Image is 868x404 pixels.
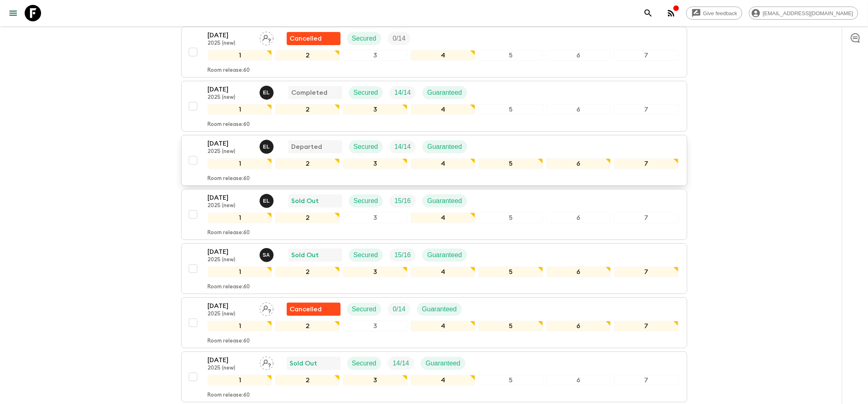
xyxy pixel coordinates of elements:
div: [EMAIL_ADDRESS][DOMAIN_NAME] [749,7,858,20]
div: Secured [347,357,382,370]
div: Trip Fill [389,194,416,208]
button: [DATE]2025 (new)Eleonora LongobardiDepartedSecuredTrip FillGuaranteed1234567Room release:60 [181,135,687,186]
p: 2025 (new) [208,94,253,101]
div: 4 [411,321,475,331]
div: Trip Fill [388,32,410,45]
p: Sold Out [292,196,319,206]
button: [DATE]2025 (new)Eleonora LongobardiCompletedSecuredTrip FillGuaranteed1234567Room release:60 [181,81,687,132]
button: [DATE]2025 (new)Assign pack leaderSold OutSecuredTrip FillGuaranteed1234567Room release:60 [181,352,687,402]
div: 4 [411,375,475,386]
p: Sold Out [290,358,318,368]
div: 3 [343,158,408,169]
p: Room release: 60 [208,230,250,236]
p: Room release: 60 [208,121,250,128]
p: Guaranteed [427,250,462,260]
p: 14 / 14 [394,142,411,152]
p: Guaranteed [427,196,462,206]
span: Simona Albanese [260,251,275,257]
div: Secured [349,86,383,99]
div: 1 [208,267,272,277]
div: 1 [208,104,272,115]
p: Secured [354,142,378,152]
div: 1 [208,375,272,386]
div: 3 [343,212,408,223]
button: SA [260,248,275,262]
div: 2 [275,104,340,115]
span: Eleonora Longobardi [260,88,275,95]
div: 5 [479,158,543,169]
div: Secured [349,194,383,208]
span: Eleonora Longobardi [260,142,275,149]
p: Cancelled [290,34,322,43]
p: Completed [292,88,328,98]
p: Room release: 60 [208,284,250,290]
div: 5 [479,50,543,61]
div: 3 [343,375,408,386]
div: Trip Fill [388,357,414,370]
p: Secured [352,34,377,43]
div: 3 [343,267,408,277]
div: 7 [614,158,679,169]
p: Cancelled [290,304,322,314]
div: 7 [614,212,679,223]
div: Secured [347,32,382,45]
div: 6 [546,104,611,115]
div: 2 [275,158,340,169]
p: Secured [352,358,377,368]
p: Room release: 60 [208,67,250,74]
div: 3 [343,50,408,61]
p: Secured [354,250,378,260]
div: 1 [208,321,272,331]
div: 2 [275,375,340,386]
div: 6 [546,321,611,331]
div: 4 [411,104,475,115]
div: 4 [411,267,475,277]
button: [DATE]2025 (new)Assign pack leaderFlash Pack cancellationSecuredTrip FillGuaranteed1234567Room re... [181,297,687,348]
div: 2 [275,267,340,277]
span: [EMAIL_ADDRESS][DOMAIN_NAME] [758,10,858,16]
p: 14 / 14 [394,88,411,98]
p: Secured [352,304,377,314]
button: menu [5,5,21,21]
p: 2025 (new) [208,257,253,263]
div: 2 [275,50,340,61]
p: 2025 (new) [208,365,253,372]
p: Guaranteed [427,88,462,98]
div: Secured [347,303,382,316]
a: Give feedback [686,7,742,20]
div: 7 [614,375,679,386]
p: 15 / 16 [394,196,411,206]
div: 6 [546,158,611,169]
div: 4 [411,158,475,169]
div: 7 [614,321,679,331]
div: 6 [546,375,611,386]
div: 2 [275,321,340,331]
button: [DATE]2025 (new)Simona AlbaneseSold OutSecuredTrip FillGuaranteed1234567Room release:60 [181,243,687,294]
p: Secured [354,88,378,98]
div: Flash Pack cancellation [287,32,341,45]
p: [DATE] [208,301,253,311]
div: 4 [411,50,475,61]
div: 2 [275,212,340,223]
p: [DATE] [208,84,253,94]
div: 5 [479,321,543,331]
span: Assign pack leader [260,34,274,41]
p: 14 / 14 [393,358,409,368]
div: Trip Fill [389,249,416,262]
p: Sold Out [292,250,319,260]
div: Trip Fill [389,86,416,99]
p: 0 / 14 [393,304,405,314]
div: 4 [411,212,475,223]
p: [DATE] [208,355,253,365]
div: 7 [614,267,679,277]
div: 6 [546,267,611,277]
div: 7 [614,104,679,115]
span: Assign pack leader [260,305,274,311]
div: 5 [479,267,543,277]
button: [DATE]2025 (new)Assign pack leaderFlash Pack cancellationSecuredTrip Fill1234567Room release:60 [181,27,687,78]
div: 5 [479,375,543,386]
span: Give feedback [699,10,742,16]
p: Room release: 60 [208,392,250,399]
div: Secured [349,249,383,262]
span: Assign pack leader [260,359,274,365]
